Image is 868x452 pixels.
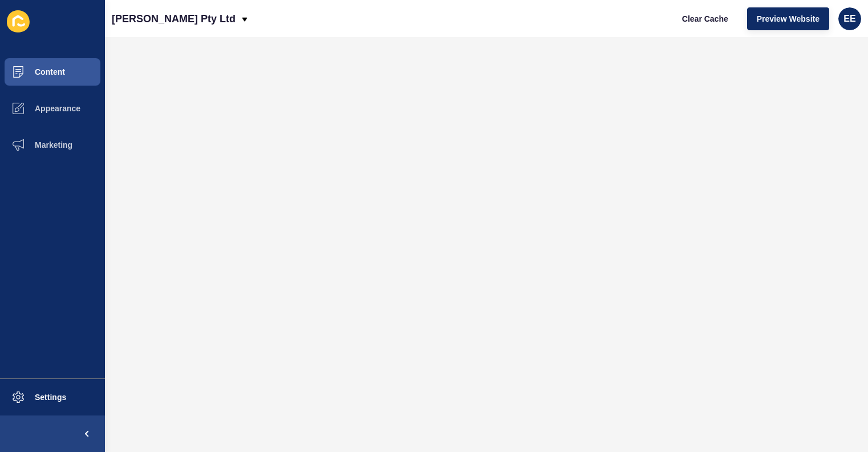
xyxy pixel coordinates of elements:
[843,13,855,25] span: EE
[747,7,829,30] button: Preview Website
[112,5,236,33] p: [PERSON_NAME] Pty Ltd
[682,13,728,25] span: Clear Cache
[757,13,820,25] span: Preview Website
[672,7,738,30] button: Clear Cache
